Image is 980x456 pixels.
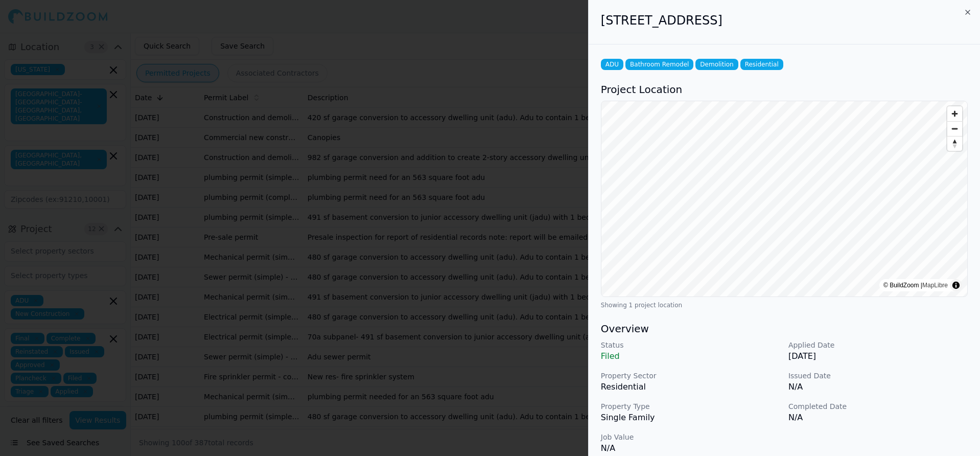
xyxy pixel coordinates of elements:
canvas: Map [601,101,967,297]
a: MapLibre [922,282,948,289]
div: © BuildZoom | [883,280,948,290]
p: Job Value [601,432,780,442]
summary: Toggle attribution [950,279,962,291]
h2: [STREET_ADDRESS] [601,12,968,29]
p: Property Sector [601,371,780,381]
p: Issued Date [788,371,968,381]
p: Property Type [601,401,780,412]
span: ADU [601,59,623,70]
button: Zoom in [947,106,962,121]
button: Zoom out [947,121,962,136]
p: Residential [601,381,780,393]
p: Applied Date [788,340,968,350]
p: [DATE] [788,350,968,362]
span: Demolition [695,59,738,70]
p: Filed [601,350,780,362]
h3: Project Location [601,82,968,97]
p: N/A [788,412,968,424]
p: N/A [601,442,780,454]
p: Status [601,340,780,350]
p: N/A [788,381,968,393]
button: Reset bearing to north [947,136,962,151]
h3: Overview [601,322,968,336]
div: Showing 1 project location [601,301,968,309]
p: Single Family [601,412,780,424]
span: Bathroom Remodel [625,59,693,70]
span: Residential [740,59,783,70]
p: Completed Date [788,401,968,412]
